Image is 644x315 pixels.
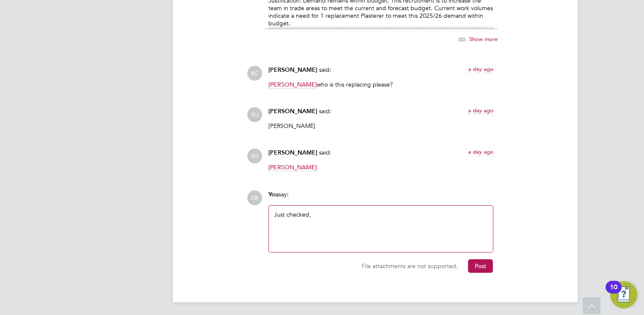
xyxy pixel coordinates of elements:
[610,281,637,308] button: Open Resource Center, 10 new notifications
[610,287,617,298] div: 10
[468,148,493,155] span: a day ago
[247,149,262,163] span: DJ
[468,65,493,73] span: a day ago
[319,149,331,156] span: said:
[319,66,331,73] span: said:
[268,190,493,205] div: say:
[268,163,317,171] span: [PERSON_NAME]
[268,81,493,88] p: who is this replacing please?
[268,108,317,115] span: [PERSON_NAME]
[268,122,493,130] p: [PERSON_NAME]
[274,211,488,247] div: Just checked,
[268,191,279,198] span: You
[468,259,493,273] button: Post
[247,107,262,122] span: DJ
[268,149,317,156] span: [PERSON_NAME]
[319,107,331,115] span: said:
[362,262,458,270] span: File attachments are not supported.
[268,81,317,89] span: [PERSON_NAME]
[268,66,317,73] span: [PERSON_NAME]
[469,35,498,43] span: Show more
[247,66,262,81] span: KC
[247,190,262,205] span: CK
[468,107,493,114] span: a day ago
